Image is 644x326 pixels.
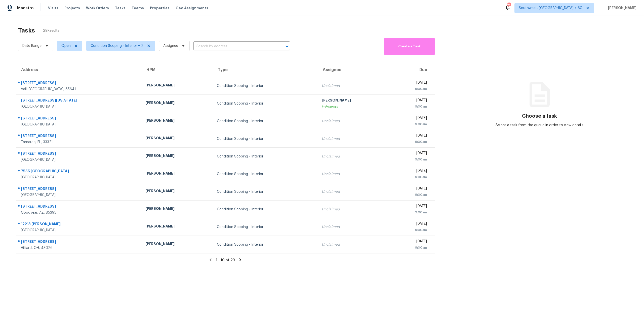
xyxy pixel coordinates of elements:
div: Vail, [GEOGRAPHIC_DATA], 85641 [21,87,137,92]
div: [STREET_ADDRESS] [21,80,137,87]
span: Create a Task [386,44,433,49]
div: 9:00am [393,157,427,162]
span: Projects [64,6,80,11]
span: 1 - 10 of 29 [216,258,235,262]
div: 9:00am [393,104,427,109]
div: [GEOGRAPHIC_DATA] [21,122,137,127]
div: [DATE] [393,133,427,139]
div: 9:00am [393,227,427,233]
div: [STREET_ADDRESS] [21,133,137,140]
span: 29 Results [43,28,59,33]
input: Search by address [193,43,276,50]
div: 9:00am [393,210,427,215]
div: [PERSON_NAME] [145,136,209,142]
div: Goodyear, AZ, 85395 [21,210,137,215]
span: Open [61,43,71,48]
div: [DATE] [393,204,427,210]
span: Teams [132,6,144,11]
div: [PERSON_NAME] [145,241,209,248]
div: [PERSON_NAME] [145,118,209,124]
div: Condition Scoping - Interior [217,154,314,159]
div: [STREET_ADDRESS][US_STATE] [21,98,137,104]
div: [DATE] [393,115,427,122]
span: Visits [48,6,58,11]
div: [DATE] [393,186,427,192]
span: [PERSON_NAME] [606,6,636,11]
div: [GEOGRAPHIC_DATA] [21,175,137,180]
div: 9:00am [393,192,427,197]
span: Geo Assignments [176,6,208,11]
div: Unclaimed [322,207,385,212]
h3: Choose a task [522,114,557,119]
div: Condition Scoping - Interior [217,207,314,212]
div: Unclaimed [322,189,385,194]
th: HPM [141,63,213,77]
div: Unclaimed [322,136,385,141]
div: [PERSON_NAME] [145,206,209,212]
div: Unclaimed [322,224,385,230]
div: [PERSON_NAME] [145,171,209,177]
span: Tasks [115,6,126,10]
div: 9:00am [393,139,427,144]
div: 9:00am [393,122,427,127]
div: Condition Scoping - Interior [217,242,314,247]
div: [PERSON_NAME] [145,153,209,159]
button: Create a Task [384,38,435,55]
th: Assignee [318,63,389,77]
h2: Tasks [18,28,35,33]
div: Condition Scoping - Interior [217,119,314,124]
div: [DATE] [393,151,427,157]
div: Condition Scoping - Interior [217,101,314,106]
div: [STREET_ADDRESS] [21,204,137,210]
span: Assignee [163,43,178,48]
div: 9:00am [393,175,427,180]
div: [DATE] [393,98,427,104]
div: [STREET_ADDRESS] [21,151,137,157]
div: [STREET_ADDRESS] [21,239,137,245]
th: Due [389,63,435,77]
button: Open [284,43,291,50]
div: 9:00am [393,86,427,91]
div: 12213 [PERSON_NAME] [21,221,137,228]
div: [DATE] [393,239,427,245]
span: Date Range [22,43,42,48]
div: Tamarac, FL, 33321 [21,140,137,145]
div: [DATE] [393,221,427,227]
th: Address [16,63,141,77]
th: Type [213,63,318,77]
div: 7555 [GEOGRAPHIC_DATA] [21,169,137,175]
div: Unclaimed [322,172,385,177]
div: [PERSON_NAME] [145,224,209,230]
div: Condition Scoping - Interior [217,189,314,194]
div: In Progress [322,104,385,109]
div: 9:00am [393,245,427,250]
div: [GEOGRAPHIC_DATA] [21,104,137,109]
div: [PERSON_NAME] [145,188,209,195]
div: Unclaimed [322,154,385,159]
span: Work Orders [86,6,109,11]
div: [STREET_ADDRESS] [21,116,137,122]
div: Condition Scoping - Interior [217,172,314,177]
div: [DATE] [393,80,427,86]
div: [PERSON_NAME] [322,98,385,104]
div: Unclaimed [322,83,385,88]
span: Southwest, [GEOGRAPHIC_DATA] + 60 [519,6,582,11]
div: [GEOGRAPHIC_DATA] [21,228,137,233]
div: [PERSON_NAME] [145,83,209,89]
div: [STREET_ADDRESS] [21,186,137,192]
div: [GEOGRAPHIC_DATA] [21,157,137,162]
div: Unclaimed [322,119,385,124]
span: Properties [150,6,170,11]
span: Maestro [17,6,34,11]
div: Hilliard, OH, 43026 [21,245,137,250]
span: Condition Scoping - Interior + 2 [91,43,143,48]
div: 738 [507,3,511,8]
div: [PERSON_NAME] [145,100,209,107]
div: Condition Scoping - Interior [217,224,314,230]
div: Condition Scoping - Interior [217,83,314,88]
div: Unclaimed [322,242,385,247]
div: Condition Scoping - Interior [217,136,314,141]
div: [GEOGRAPHIC_DATA] [21,192,137,198]
div: Select a task from the queue in order to view details [491,123,588,128]
div: [DATE] [393,168,427,175]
